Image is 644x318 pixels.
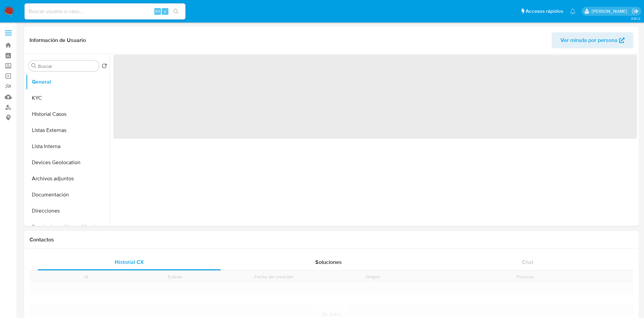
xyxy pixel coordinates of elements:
input: Buscar [38,63,96,69]
button: Devices Geolocation [26,154,110,171]
span: Historial CX [115,258,144,266]
button: Lista Interna [26,138,110,154]
h1: Información de Usuario [30,37,86,44]
button: Volver al orden por defecto [102,63,107,71]
h1: Contactos [30,236,633,243]
button: search-icon [169,7,183,16]
input: Buscar usuario o caso... [24,7,185,16]
button: General [26,74,110,90]
button: Historial Casos [26,106,110,122]
span: ‌ [113,55,637,139]
button: KYC [26,90,110,106]
a: Salir [632,8,639,15]
button: Documentación [26,187,110,203]
span: Ver mirada por persona [560,32,618,48]
span: Soluciones [315,258,342,266]
span: Alt [155,8,160,14]
button: Buscar [31,63,37,69]
span: s [164,8,166,14]
button: Archivos adjuntos [26,171,110,187]
a: Notificaciones [570,8,576,14]
button: Direcciones [26,203,110,219]
button: Listas Externas [26,122,110,138]
span: Chat [522,258,533,266]
p: alan.cervantesmartinez@mercadolibre.com.mx [592,8,630,14]
span: Accesos rápidos [526,8,563,15]
button: Restricciones Nuevo Mundo [26,219,110,235]
button: Ver mirada por persona [552,32,633,48]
